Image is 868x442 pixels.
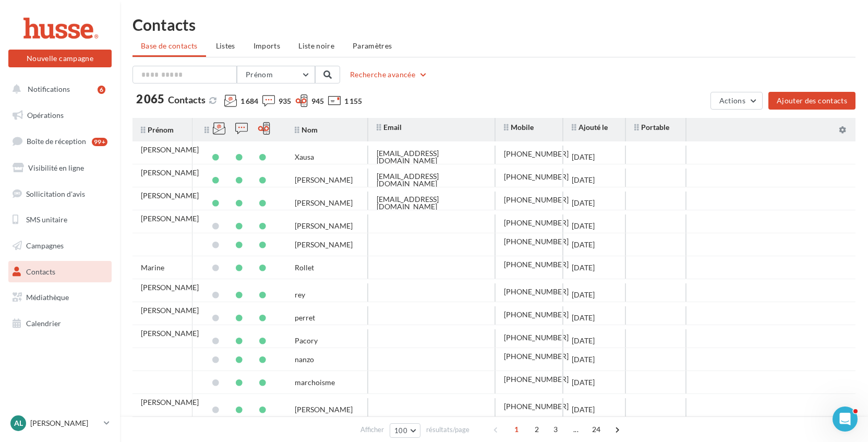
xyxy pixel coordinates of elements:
div: Pacory [295,337,318,344]
a: Contacts [6,261,114,283]
div: [PERSON_NAME] [141,330,199,337]
span: 1 155 [344,96,362,106]
div: [PHONE_NUMBER] [504,261,569,268]
div: [EMAIL_ADDRESS][DOMAIN_NAME] [377,196,486,210]
a: Boîte de réception99+ [6,130,114,152]
span: 1 [508,421,525,438]
span: Notifications [28,85,70,93]
span: 24 [588,421,605,438]
span: Ajouté le [572,123,608,132]
div: [PHONE_NUMBER] [504,334,569,341]
a: Campagnes [6,235,114,257]
span: Prénom [141,125,174,134]
div: [PERSON_NAME] [295,241,353,248]
span: Al [14,418,23,428]
div: [PHONE_NUMBER] [504,173,569,181]
div: rey [295,291,305,298]
div: [PHONE_NUMBER] [504,288,569,295]
div: [PERSON_NAME] [141,169,199,176]
div: [PERSON_NAME] [141,215,199,222]
div: marchoisme [295,379,335,386]
span: Imports [254,41,280,50]
span: Sollicitation d'avis [26,189,85,198]
div: [PHONE_NUMBER] [504,238,569,245]
span: Mobile [504,123,534,132]
a: Opérations [6,104,114,126]
div: [DATE] [572,314,595,321]
button: Nouvelle campagne [8,50,112,67]
div: [PERSON_NAME] [141,284,199,291]
div: [PHONE_NUMBER] [504,311,569,318]
button: Prénom [237,66,315,83]
button: 100 [390,423,420,438]
span: Contacts [168,94,206,105]
span: 100 [394,426,407,435]
div: [DATE] [572,176,595,184]
div: [PERSON_NAME] [295,222,353,230]
span: Listes [216,41,235,50]
span: Médiathèque [26,293,69,302]
div: [DATE] [572,406,595,413]
span: Visibilité en ligne [28,163,84,172]
div: [PERSON_NAME] [141,146,199,153]
span: 3 [547,421,564,438]
div: [DATE] [572,199,595,207]
span: Nom [295,125,318,134]
div: [DATE] [572,291,595,298]
span: SMS unitaire [26,215,67,224]
a: SMS unitaire [6,209,114,231]
a: Visibilité en ligne [6,157,114,179]
button: Ajouter des contacts [768,92,855,110]
span: Actions [719,96,745,105]
span: ... [568,421,584,438]
div: 99+ [92,138,107,146]
div: [DATE] [572,241,595,248]
span: Afficher [360,425,384,435]
div: [DATE] [572,264,595,271]
div: [DATE] [572,153,595,161]
span: 2 [528,421,545,438]
div: [PERSON_NAME] [141,399,199,406]
div: [DATE] [572,356,595,363]
span: Prénom [246,70,273,79]
span: Campagnes [26,241,64,250]
span: 2 065 [136,93,164,105]
span: Liste noire [298,41,334,50]
div: 6 [98,86,105,94]
span: Portable [634,123,669,132]
h1: Contacts [132,17,855,32]
div: [PHONE_NUMBER] [504,219,569,226]
p: [PERSON_NAME] [30,418,100,428]
iframe: Intercom live chat [833,407,858,432]
div: [PERSON_NAME] [141,192,199,199]
span: Calendrier [26,319,61,328]
div: [DATE] [572,337,595,344]
button: Recherche avancée [346,68,432,81]
span: 1 684 [240,96,258,106]
button: Notifications 6 [6,78,110,100]
div: [PHONE_NUMBER] [504,376,569,383]
div: [PHONE_NUMBER] [504,196,569,204]
span: Contacts [26,267,55,276]
div: [PHONE_NUMBER] [504,353,569,360]
div: [DATE] [572,379,595,386]
div: [EMAIL_ADDRESS][DOMAIN_NAME] [377,173,486,187]
span: Boîte de réception [27,137,86,146]
a: Calendrier [6,313,114,335]
div: [PHONE_NUMBER] [504,403,569,410]
a: Médiathèque [6,286,114,308]
div: Marine [141,264,164,271]
div: nanzo [295,356,314,363]
a: Sollicitation d'avis [6,183,114,205]
span: Paramètres [353,41,392,50]
span: 935 [279,96,291,106]
div: [PERSON_NAME] [295,176,353,184]
div: [PERSON_NAME] [141,307,199,314]
div: Xausa [295,153,314,161]
span: résultats/page [426,425,469,435]
span: 945 [311,96,324,106]
div: [DATE] [572,222,595,230]
button: Actions [710,92,763,110]
div: Rollet [295,264,314,271]
span: Opérations [27,111,64,120]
